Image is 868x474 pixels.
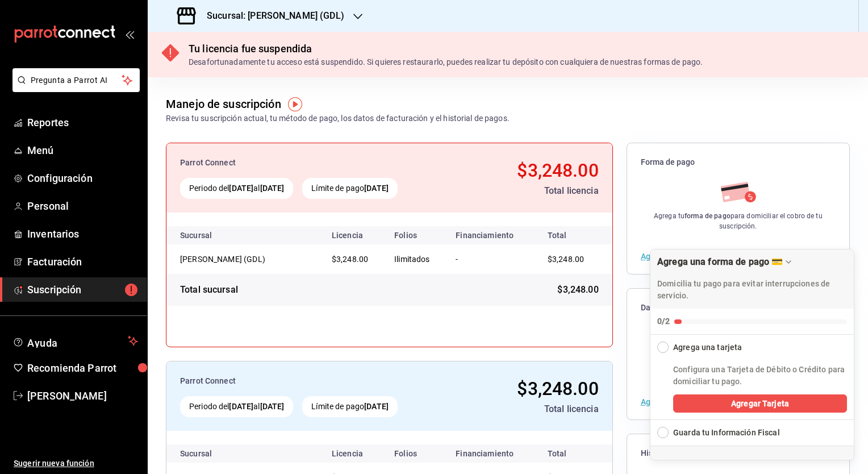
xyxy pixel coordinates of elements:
[641,398,692,406] button: Agregar datos
[650,420,854,446] button: Expand Checklist
[641,211,836,231] div: Agrega tu para domiciliar el cobro de tu suscripción.
[385,444,446,463] th: Folios
[31,74,122,86] span: Pregunta a Parrot AI
[229,402,253,411] strong: [DATE]
[180,396,293,417] div: Periodo del al
[650,250,854,309] div: Drag to move checklist
[673,394,847,413] button: Agregar Tarjeta
[534,444,612,463] th: Total
[189,56,703,68] div: Desafortunadamente tu acceso está suspendido. Si quieres restaurarlo, puedes realizar tu depósito...
[229,184,253,193] strong: [DATE]
[27,198,138,214] span: Personal
[641,356,836,377] div: Registrar los para poder generar las facturas de tu suscripción.
[260,402,285,411] strong: [DATE]
[446,226,534,244] th: Financiamiento
[446,244,534,274] td: -
[27,171,138,186] span: Configuración
[641,448,836,459] span: Historial de pago
[534,226,612,244] th: Total
[180,253,294,265] div: Mika (GDL)
[731,398,789,410] span: Agregar Tarjeta
[12,68,140,92] button: Pregunta a Parrot AI
[385,226,446,244] th: Folios
[166,113,510,124] div: Revisa tu suscripción actual, tu método de pago, los datos de facturación y el historial de pagos.
[302,396,398,417] div: Límite de pago
[288,97,302,111] img: Tooltip marker
[302,178,398,199] div: Límite de pago
[180,253,294,265] div: [PERSON_NAME] (GDL)
[180,375,453,387] div: Parrot Connect
[180,157,453,169] div: Parrot Connect
[517,160,598,181] span: $3,248.00
[517,378,598,400] span: $3,248.00
[657,315,670,327] div: 0/2
[27,226,138,242] span: Inventarios
[27,115,138,130] span: Reportes
[673,427,780,439] div: Guarda tu Información Fiscal
[641,302,836,313] span: Datos de facturación
[189,41,703,56] div: Tu licencia fue suspendida
[446,444,534,463] th: Financiamiento
[462,184,598,198] div: Total licencia
[180,231,243,240] div: Sucursal
[557,283,598,297] span: $3,248.00
[27,254,138,269] span: Facturación
[180,178,293,199] div: Periodo del al
[685,212,731,220] strong: forma de pago
[323,226,385,244] th: Licencia
[27,388,138,404] span: [PERSON_NAME]
[673,364,847,388] p: Configura una Tarjeta de Débito o Crédito para domiciliar tu pago.
[364,402,389,411] strong: [DATE]
[27,334,123,348] span: Ayuda
[650,250,854,334] button: Collapse Checklist
[260,184,285,193] strong: [DATE]
[8,82,140,94] a: Pregunta a Parrot AI
[14,458,138,469] span: Sugerir nueva función
[198,9,344,23] h3: Sucursal: [PERSON_NAME] (GDL)
[332,255,368,264] span: $3,248.00
[166,95,281,113] div: Manejo de suscripción
[641,252,693,260] button: Agregar forma
[650,249,854,460] div: Agrega una forma de pago 💳
[673,342,742,354] div: Agrega una tarjeta
[650,335,854,354] button: Collapse Checklist
[27,282,138,297] span: Suscripción
[548,255,584,264] span: $3,248.00
[657,278,847,302] p: Domicilia tu pago para evitar interrupciones de servicio.
[125,30,134,39] button: open_drawer_menu
[462,402,598,416] div: Total licencia
[27,143,138,158] span: Menú
[657,256,783,267] div: Agrega una forma de pago 💳
[180,449,243,458] div: Sucursal
[385,244,446,274] td: Ilimitados
[364,184,389,193] strong: [DATE]
[180,283,238,297] div: Total sucursal
[27,360,138,376] span: Recomienda Parrot
[641,157,836,168] span: Forma de pago
[323,444,385,463] th: Licencia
